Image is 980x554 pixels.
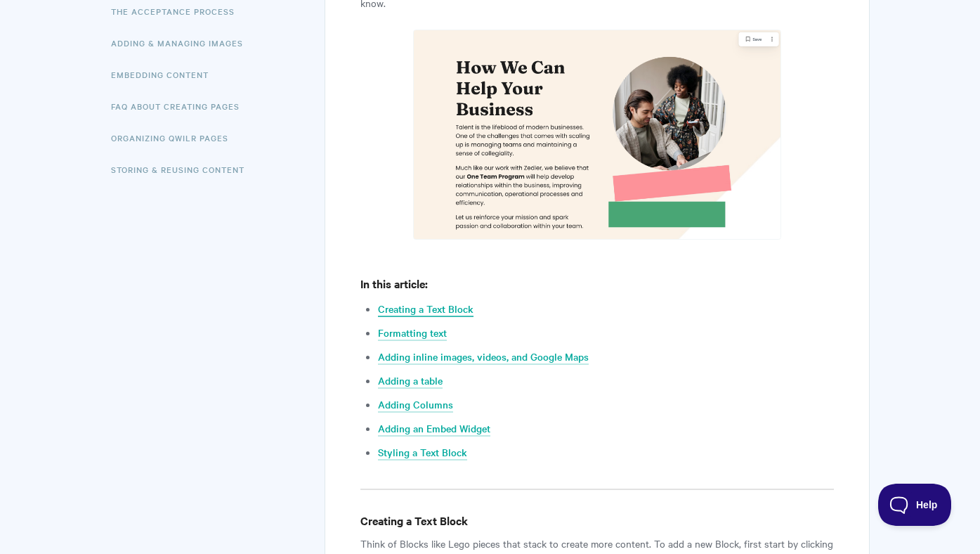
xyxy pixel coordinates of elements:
[378,349,589,365] a: Adding inline images, videos, and Google Maps
[378,302,473,317] a: Creating a Text Block
[111,29,254,57] a: Adding & Managing Images
[360,275,833,292] h4: In this article:
[378,445,467,460] a: Styling a Text Block
[378,397,453,413] a: Adding Columns
[360,512,833,529] h4: Creating a Text Block
[378,421,490,437] a: Adding an Embed Widget
[378,373,443,389] a: Adding a table
[111,92,250,120] a: FAQ About Creating Pages
[111,155,255,183] a: Storing & Reusing Content
[878,484,952,526] iframe: Toggle Customer Support
[111,124,239,152] a: Organizing Qwilr Pages
[111,60,219,89] a: Embedding Content
[378,326,447,341] a: Formatting text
